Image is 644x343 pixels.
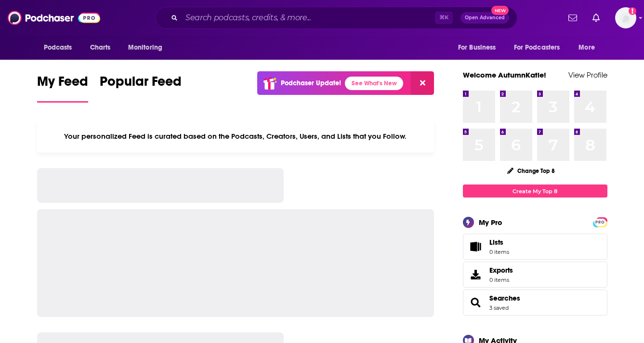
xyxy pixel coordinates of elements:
input: Search podcasts, credits, & more... [182,10,435,26]
a: My Feed [37,73,88,103]
a: Searches [466,296,486,309]
a: Searches [489,294,520,303]
span: More [578,41,595,54]
span: ⌘ K [435,12,453,24]
span: 0 items [489,277,513,283]
a: Show notifications dropdown [565,10,581,26]
img: User Profile [615,7,636,28]
span: Charts [90,41,111,54]
svg: Add a profile image [629,7,636,15]
span: New [491,6,509,15]
span: Searches [463,290,607,316]
span: Lists [489,238,509,247]
button: open menu [121,39,175,57]
button: open menu [451,39,508,57]
a: Show notifications dropdown [589,10,604,26]
img: Podchaser - Follow, Share and Rate Podcasts [8,9,100,27]
span: Logged in as AutumnKatie [615,7,636,28]
p: Podchaser Update! [281,79,341,87]
span: Exports [466,268,486,281]
button: open menu [508,39,574,57]
span: Popular Feed [100,73,182,95]
div: Search podcasts, credits, & more... [155,7,517,29]
span: Lists [489,238,503,247]
span: Open Advanced [465,15,505,20]
a: Lists [463,234,607,260]
span: Monitoring [128,41,162,54]
span: Lists [466,240,486,253]
button: Show profile menu [615,7,636,28]
a: 3 saved [489,304,509,311]
span: Podcasts [44,41,72,54]
a: Welcome AutumnKatie! [463,70,546,79]
a: See What's New [345,77,403,90]
span: 0 items [489,249,509,255]
span: Exports [489,266,513,275]
span: PRO [594,219,606,226]
button: Change Top 8 [501,165,561,177]
a: View Profile [568,70,607,79]
button: Open AdvancedNew [460,12,509,24]
button: open menu [37,39,85,57]
div: Your personalized Feed is curated based on the Podcasts, Creators, Users, and Lists that you Follow. [37,120,434,153]
a: PRO [594,218,606,225]
a: Charts [84,39,117,57]
span: For Podcasters [514,41,560,54]
a: Exports [463,262,607,288]
a: Create My Top 8 [463,185,607,198]
span: For Business [458,41,496,54]
button: open menu [572,39,607,57]
a: Popular Feed [100,73,182,103]
span: My Feed [37,73,88,95]
div: My Pro [479,218,502,227]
